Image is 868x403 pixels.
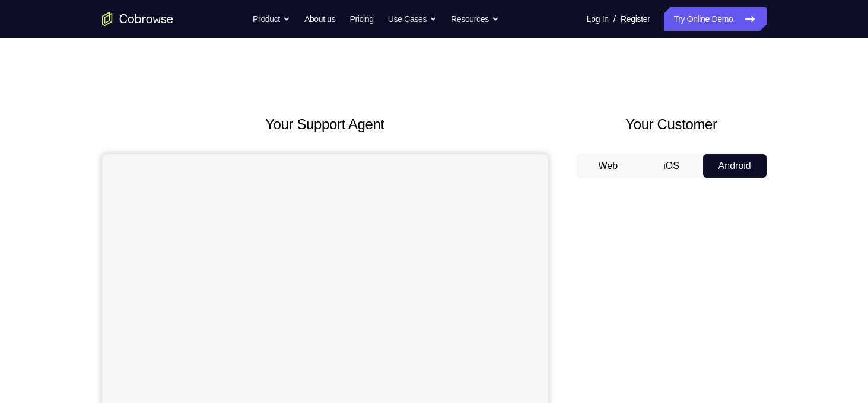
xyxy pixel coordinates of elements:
[664,7,766,31] a: Try Online Demo
[253,7,290,31] button: Product
[640,154,703,178] button: iOS
[587,7,609,31] a: Log In
[102,12,173,26] a: Go to the home page
[349,7,373,31] a: Pricing
[577,154,640,178] button: Web
[577,114,767,135] h2: Your Customer
[703,154,767,178] button: Android
[304,7,335,31] a: About us
[621,7,650,31] a: Register
[613,12,616,26] span: /
[388,7,437,31] button: Use Cases
[451,7,499,31] button: Resources
[102,114,548,135] h2: Your Support Agent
